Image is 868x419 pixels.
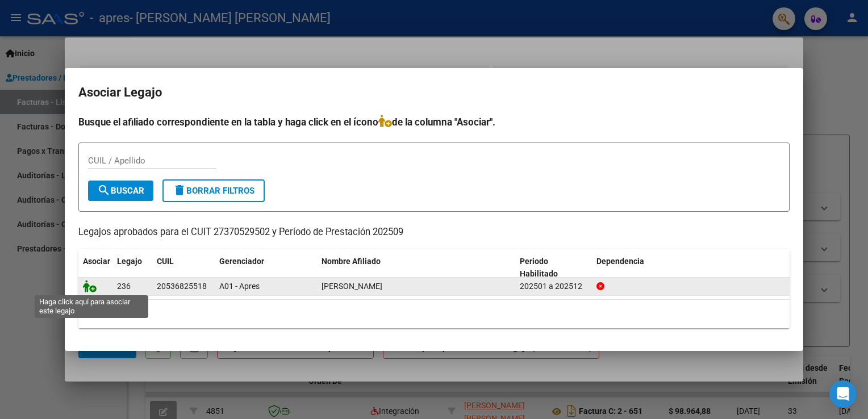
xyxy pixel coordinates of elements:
span: QUINTANS BENJAMIN [322,282,382,291]
h2: Asociar Legajo [78,82,790,103]
mat-icon: search [97,183,111,197]
span: Dependencia [596,257,644,266]
h4: Busque el afiliado correspondiente en la tabla y haga click en el ícono de la columna "Asociar". [78,115,790,129]
datatable-header-cell: Dependencia [592,249,790,287]
span: CUIL [157,257,174,266]
span: A01 - Apres [219,282,260,291]
button: Buscar [88,181,153,201]
span: Borrar Filtros [173,186,254,196]
mat-icon: delete [173,183,186,197]
span: Asociar [83,257,110,266]
div: 202501 a 202512 [520,280,587,293]
datatable-header-cell: Gerenciador [215,249,317,287]
span: 236 [117,282,131,291]
div: 1 registros [78,300,790,328]
span: Periodo Habilitado [520,257,558,279]
span: Gerenciador [219,257,264,266]
span: Legajo [117,257,142,266]
button: Borrar Filtros [162,179,265,202]
span: Buscar [97,186,144,196]
datatable-header-cell: Asociar [78,249,112,287]
datatable-header-cell: Periodo Habilitado [515,249,592,287]
datatable-header-cell: Nombre Afiliado [317,249,515,287]
datatable-header-cell: Legajo [112,249,152,287]
div: 20536825518 [157,280,207,293]
span: Nombre Afiliado [322,257,381,266]
p: Legajos aprobados para el CUIT 27370529502 y Período de Prestación 202509 [78,225,790,240]
div: Open Intercom Messenger [829,380,857,408]
datatable-header-cell: CUIL [152,249,215,287]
